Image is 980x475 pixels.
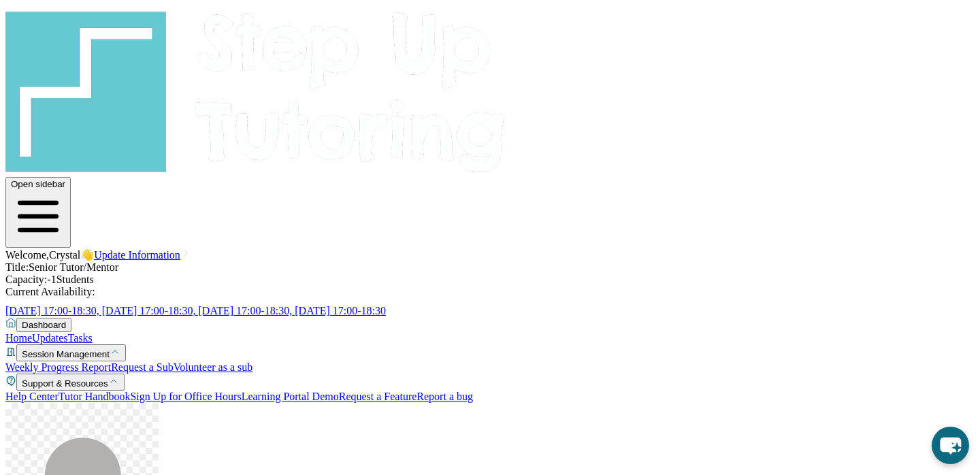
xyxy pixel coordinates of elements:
a: Tasks [68,332,93,344]
span: Senior Tutor/Mentor [29,261,118,273]
a: Report a bug [416,391,473,402]
span: Open sidebar [11,179,65,189]
img: logo [5,5,506,174]
span: [DATE] 17:00-18:30, [DATE] 17:00-18:30, [DATE] 17:00-18:30, [DATE] 17:00-18:30 [5,305,386,316]
a: Learning Portal Demo [242,391,339,402]
a: [DATE] 17:00-18:30, [DATE] 17:00-18:30, [DATE] 17:00-18:30, [DATE] 17:00-18:30 [5,305,402,316]
a: Request a Feature [339,391,417,402]
a: Volunteer as a sub [174,361,253,373]
span: Capacity: [5,274,47,285]
a: Request a Sub [111,361,174,373]
span: Title: [5,261,29,273]
a: Weekly Progress Report [5,361,111,373]
a: Help Center [5,391,59,402]
button: Dashboard [16,318,71,332]
button: Open sidebar [5,177,71,248]
span: Session Management [22,349,110,359]
span: Current Availability: [5,286,95,297]
a: Update Information [94,249,191,261]
img: Chevron Right [180,248,191,259]
span: -1 Students [47,274,93,285]
a: Home [5,332,32,344]
span: Dashboard [22,320,66,330]
span: Welcome, Crystal 👋 [5,249,94,261]
button: Support & Resources [16,374,125,391]
button: chat-button [932,427,969,464]
a: Updates [32,332,67,344]
span: Support & Resources [22,378,108,389]
a: Sign Up for Office Hours [130,391,241,402]
button: Session Management [16,344,126,361]
a: Tutor Handbook [59,391,131,402]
